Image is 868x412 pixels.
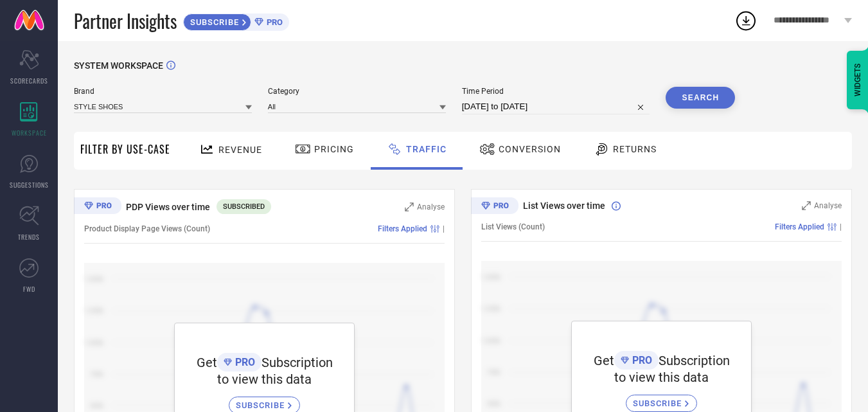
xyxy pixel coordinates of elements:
[614,370,709,385] span: to view this data
[18,232,40,242] span: TRENDS
[406,144,447,154] span: Traffic
[523,201,605,211] span: List Views over time
[471,197,518,217] div: Premium
[626,385,697,412] a: SUBSCRIBE
[775,222,824,231] span: Filters Applied
[840,222,842,231] span: |
[499,144,561,154] span: Conversion
[74,60,163,71] span: SYSTEM WORKSPACE
[80,141,170,157] span: Filter By Use-Case
[629,354,652,366] span: PRO
[126,202,210,212] span: PDP Views over time
[261,355,333,370] span: Subscription
[594,353,614,368] span: Get
[443,224,445,233] span: |
[633,399,685,408] span: SUBSCRIBE
[659,353,730,368] span: Subscription
[74,197,121,217] div: Premium
[462,99,650,114] input: Select time period
[197,355,217,370] span: Get
[183,10,289,31] a: SUBSCRIBEPRO
[666,87,735,109] button: Search
[314,144,354,154] span: Pricing
[734,9,757,32] div: Open download list
[462,87,650,96] span: Time Period
[74,8,177,34] span: Partner Insights
[184,17,242,27] span: SUBSCRIBE
[481,222,545,231] span: List Views (Count)
[74,87,252,96] span: Brand
[417,202,445,211] span: Analyse
[263,17,283,27] span: PRO
[232,356,255,368] span: PRO
[217,372,312,387] span: to view this data
[10,180,49,190] span: SUGGESTIONS
[12,128,47,138] span: WORKSPACE
[613,144,657,154] span: Returns
[10,76,48,85] span: SCORECARDS
[802,201,811,210] svg: Zoom
[84,224,210,233] span: Product Display Page Views (Count)
[23,284,35,294] span: FWD
[218,145,262,155] span: Revenue
[223,202,265,211] span: SUBSCRIBED
[268,87,446,96] span: Category
[378,224,427,233] span: Filters Applied
[236,400,288,410] span: SUBSCRIBE
[405,202,414,211] svg: Zoom
[814,201,842,210] span: Analyse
